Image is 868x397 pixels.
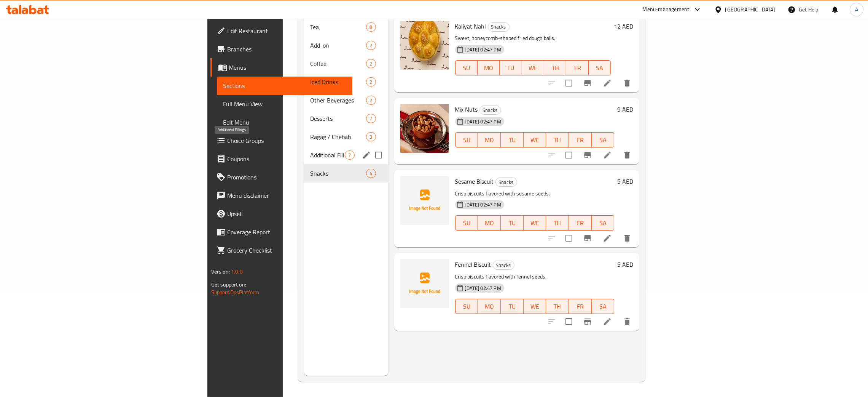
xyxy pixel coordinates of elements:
button: WE [522,60,544,75]
span: 7 [345,152,354,159]
span: Mix Nuts [455,104,478,115]
img: Sesame Biscuit [400,176,449,225]
span: 8 [366,24,375,31]
div: Coffee [310,59,366,68]
span: [DATE] 02:47 PM [462,46,504,53]
a: Support.OpsPlatform [211,287,260,297]
div: Snacks [479,106,501,115]
a: Promotions [210,168,352,186]
h6: 9 AED [617,104,633,115]
img: Kaliyat Nahl [400,21,449,70]
a: Edit menu item [603,78,612,88]
span: [DATE] 02:47 PM [462,118,504,125]
button: TH [544,60,566,75]
button: FR [566,60,588,75]
span: SU [459,134,475,146]
button: TU [501,215,524,231]
span: 2 [366,60,375,67]
span: SA [595,218,612,229]
span: SA [592,62,608,74]
span: WE [527,301,543,312]
span: TH [547,62,563,74]
div: Other Beverages2 [304,91,388,109]
span: Coverage Report [227,227,346,237]
span: Choice Groups [227,136,346,145]
span: MO [481,134,498,146]
button: SA [592,132,615,147]
span: SU [459,218,475,229]
span: 4 [366,170,375,177]
button: delete [618,74,636,92]
a: Edit menu item [603,317,612,326]
button: Branch-specific-item [578,229,597,247]
span: TH [549,134,566,146]
div: items [366,96,376,105]
div: Desserts [310,114,366,123]
span: TU [504,301,521,312]
p: Crisp biscuits flavored with fennel seeds. [455,272,615,282]
a: Edit Menu [217,113,352,131]
span: SU [459,62,475,74]
span: Get support on: [211,280,246,290]
button: SU [455,60,478,75]
button: SU [455,132,478,147]
button: WE [524,132,546,147]
a: Menus [210,58,352,77]
div: items [366,59,376,68]
button: FR [569,299,592,314]
div: items [366,77,376,86]
span: FR [572,218,589,229]
span: Snacks [310,169,366,178]
button: Branch-specific-item [578,312,597,331]
span: Select to update [561,147,577,163]
div: Snacks [493,261,514,270]
span: Select to update [561,75,577,91]
a: Upsell [210,205,352,223]
span: Kaliyat Nahl [455,21,486,32]
span: Sections [223,81,346,90]
span: SA [595,134,612,146]
div: items [366,41,376,50]
button: SA [592,299,615,314]
a: Branches [210,40,352,58]
a: Edit Restaurant [210,22,352,40]
span: SU [459,301,475,312]
div: Snacks [495,178,517,187]
span: WE [525,62,541,74]
span: Select to update [561,314,577,330]
div: Add-on2 [304,36,388,54]
span: Iced Drinks [310,77,366,86]
span: Coupons [227,154,346,163]
button: TH [546,215,569,231]
span: TH [549,218,566,229]
a: Grocery Checklist [210,241,352,259]
span: 7 [366,115,375,122]
span: 3 [366,133,375,141]
span: Edit Menu [223,118,346,127]
span: 2 [366,42,375,49]
span: Select to update [561,230,577,246]
div: Iced Drinks2 [304,73,388,91]
button: TH [546,299,569,314]
span: Promotions [227,173,346,182]
span: Snacks [480,106,501,115]
p: Sweet, honeycomb-shaped fried dough balls. [455,34,611,43]
h6: 12 AED [614,21,633,32]
button: WE [524,299,546,314]
a: Coverage Report [210,223,352,241]
span: Version: [211,267,230,277]
div: Snacks [488,22,510,32]
span: Edit Restaurant [227,26,346,35]
span: Add-on [310,41,366,50]
button: FR [569,215,592,231]
button: WE [524,215,546,231]
span: MO [481,301,498,312]
button: edit [361,149,372,161]
div: Desserts7 [304,109,388,128]
div: items [366,169,376,178]
button: TH [546,132,569,147]
span: SA [595,301,612,312]
div: Coffee2 [304,54,388,73]
div: Additional Fillings7edit [304,146,388,164]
